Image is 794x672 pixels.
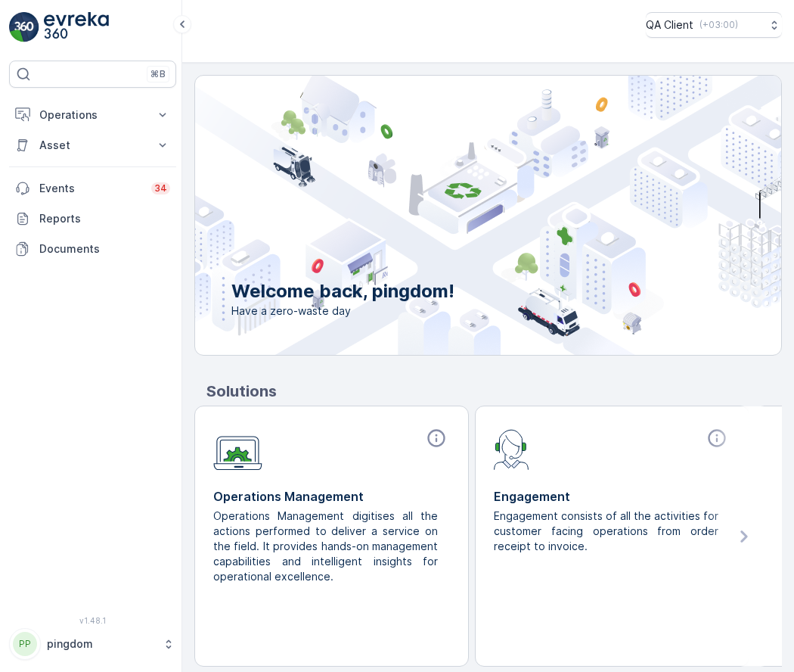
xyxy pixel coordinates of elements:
p: Engagement [494,487,730,506]
button: Operations [9,100,176,130]
div: PP [13,632,37,656]
button: PPpingdom [9,628,176,660]
img: module-icon [213,428,262,471]
p: Documents [39,241,170,257]
p: Operations Management [213,487,450,506]
p: Events [39,181,142,196]
span: Have a zero-waste day [231,303,454,319]
p: Operations [39,107,146,123]
p: Engagement consists of all the activities for customer facing operations from order receipt to in... [494,509,718,554]
p: Solutions [206,380,782,403]
p: pingdom [47,636,155,652]
p: Asset [39,138,146,153]
p: ( +03:00 ) [699,19,738,31]
img: logo_light-DOdMpM7g.png [44,12,109,42]
a: Reports [9,204,176,234]
p: Reports [39,211,170,226]
p: Operations Management digitises all the actions performed to deliver a service on the field. It p... [213,509,438,584]
a: Events34 [9,173,176,204]
img: module-icon [494,428,529,470]
img: city illustration [127,76,781,355]
img: logo [9,12,39,42]
p: QA Client [646,17,693,33]
a: Documents [9,234,176,264]
span: v 1.48.1 [9,616,176,625]
p: 34 [154,182,167,194]
button: Asset [9,130,176,160]
p: ⌘B [150,68,166,80]
button: QA Client(+03:00) [646,12,782,38]
p: Welcome back, pingdom! [231,279,454,303]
